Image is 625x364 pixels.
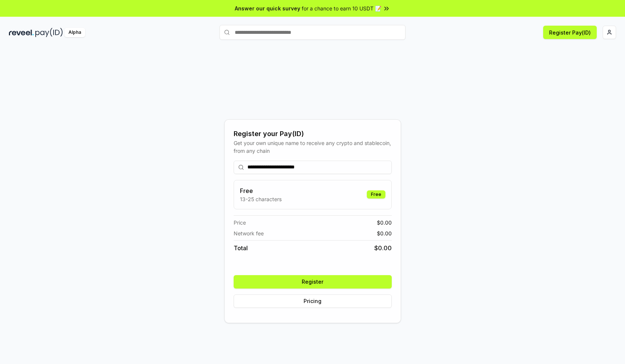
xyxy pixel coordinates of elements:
div: Register your Pay(ID) [234,129,392,139]
h3: Free [240,186,282,195]
span: Network fee [234,229,264,237]
div: Alpha [64,28,85,37]
div: Free [367,190,385,199]
button: Pricing [234,294,392,308]
p: 13-25 characters [240,195,282,203]
span: $ 0.00 [377,219,392,226]
span: $ 0.00 [374,244,392,252]
span: for a chance to earn 10 USDT 📝 [302,4,381,12]
span: $ 0.00 [377,229,392,237]
img: reveel_dark [9,28,34,37]
span: Total [234,244,248,252]
span: Answer our quick survey [235,4,300,12]
span: Price [234,219,246,226]
div: Get your own unique name to receive any crypto and stablecoin, from any chain [234,139,392,155]
button: Register [234,275,392,289]
button: Register Pay(ID) [543,26,597,39]
img: pay_id [35,28,63,37]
